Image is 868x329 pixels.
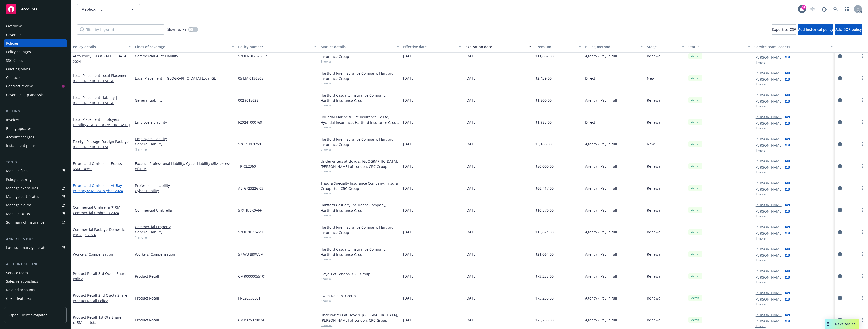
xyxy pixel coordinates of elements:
span: Show all [321,213,399,217]
div: Policy number [238,44,311,49]
a: Report a Bug [819,4,829,14]
a: Accounts [4,2,67,16]
a: Commercial Umbrella [73,205,120,215]
a: more [860,119,866,125]
button: 1 more [755,83,766,86]
a: Cyber Liability [135,188,234,193]
div: Manage BORs [6,210,30,218]
a: Commercial Property [135,224,234,229]
span: Active [690,54,700,58]
a: more [860,185,866,191]
a: Professional Liability [135,183,234,188]
span: Renewal [647,186,661,191]
a: [PERSON_NAME] [754,224,783,230]
span: [DATE] [403,98,415,103]
span: F20241000769 [238,119,262,125]
a: [PERSON_NAME] [754,121,783,126]
a: Switch app [842,4,852,14]
a: [PERSON_NAME] [754,296,783,302]
a: [PERSON_NAME] [754,246,783,252]
span: [DATE] [403,76,415,81]
a: [PERSON_NAME] [754,290,783,295]
a: [PERSON_NAME] [754,99,783,104]
input: Filter by keyword... [77,24,164,35]
a: circleInformation [837,75,843,81]
span: TRICE2360 [238,164,256,169]
span: $13,824.00 [535,229,554,235]
div: Manage certificates [6,193,39,201]
a: Commercial Auto Liability [135,53,234,59]
div: Coverage [6,31,22,39]
span: [DATE] [465,119,477,125]
div: Overview [6,22,22,30]
a: more [860,251,866,257]
div: Sales relationships [6,277,38,285]
span: Agency - Pay in full [585,229,617,235]
a: Product Recall [73,293,127,303]
a: Start snowing [807,4,818,14]
div: Hartford Fire Insurance Company, Hartford Insurance Group [321,137,399,147]
span: Renewal [647,229,661,235]
a: [PERSON_NAME] [754,70,783,76]
span: $66,417.00 [535,186,554,191]
a: Product Recall [73,315,121,325]
a: Manage certificates [4,193,67,201]
button: 1 more [755,127,766,130]
button: Export to CSV [772,24,796,35]
span: 57UUNBJ9WVU [238,229,263,235]
div: Trumbull Insurance Company, Hartford Insurance Group [321,49,399,59]
a: circleInformation [837,317,843,323]
div: Hartford Casualty Insurance Company, Hartford Insurance Group [321,93,399,103]
span: [DATE] [465,141,477,147]
span: $3,186.00 [535,141,552,147]
a: General Liability [135,141,234,147]
div: Policy changes [6,48,31,56]
span: [DATE] [403,186,415,191]
a: circleInformation [837,119,843,125]
a: Contacts [4,74,67,82]
a: Product Recall [135,295,234,301]
div: Related accounts [6,286,35,294]
a: Policies [4,39,67,47]
a: circleInformation [837,53,843,59]
button: Effective date [401,41,463,53]
div: Hartford Fire Insurance Company, Hartford Insurance Group [321,71,399,81]
a: Loss summary generator [4,244,67,252]
a: circleInformation [837,273,843,279]
div: Analytics hub [4,236,67,242]
span: New [647,141,655,147]
div: Manage files [6,167,28,175]
button: Expiration date [463,41,533,53]
span: - 1st Qta Share $15M lmt total [73,315,121,325]
button: Lines of coverage [133,41,236,53]
div: Hyundai Marine & Fire Insurance Co Ltd, Hyundai Insurance, Hartford Insurance Group (International) [321,114,399,125]
span: CMR0000055101 [238,274,266,279]
a: [PERSON_NAME] [754,92,783,98]
a: Manage files [4,167,67,175]
a: circleInformation [837,207,843,213]
span: 0029015628 [238,98,258,103]
span: Show all [321,125,399,129]
div: Market details [321,44,394,49]
span: Active [690,120,700,124]
button: 1 more [755,149,766,152]
span: - Foreign Package [GEOGRAPHIC_DATA] [73,139,129,149]
a: Coverage gap analysis [4,91,67,99]
a: more [860,141,866,147]
a: [PERSON_NAME] [754,202,783,207]
a: Workers' Compensation [135,252,234,257]
a: Employers Liability [135,136,234,141]
span: Agency - Pay in full [585,98,617,103]
a: Invoices [4,116,67,124]
span: Show all [321,169,399,173]
a: Manage exposures [4,184,67,192]
a: more [860,97,866,103]
a: Product Recall [135,317,234,323]
a: 3 more [135,147,234,152]
div: Billing [4,109,67,114]
div: Effective date [403,44,456,49]
div: Trisura Specialty Insurance Company, Trisura Group Ltd., CRC Group [321,181,399,191]
a: Foreign Package [73,139,129,149]
span: [DATE] [403,274,415,279]
span: Renewal [647,252,661,257]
